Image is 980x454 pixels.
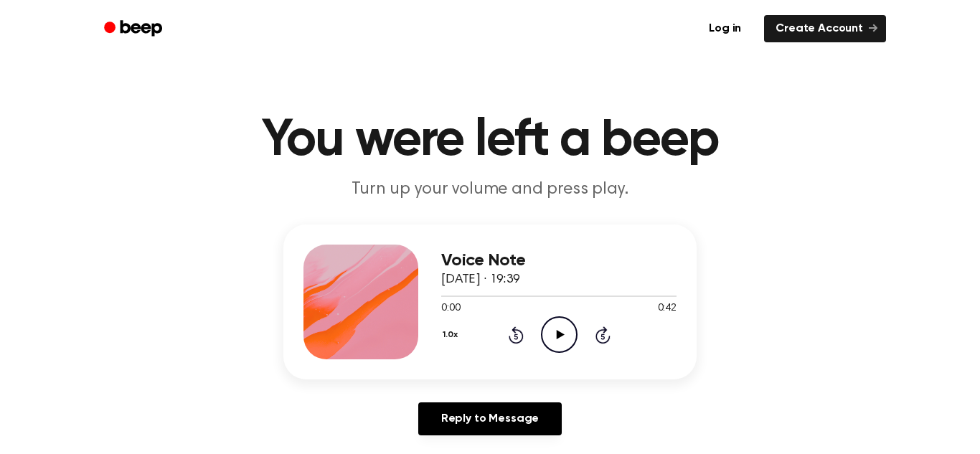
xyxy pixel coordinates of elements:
[441,273,520,286] span: [DATE] · 19:39
[694,12,755,45] a: Log in
[123,115,857,166] h1: You were left a beep
[764,15,886,42] a: Create Account
[94,15,175,43] a: Beep
[441,251,677,270] h3: Voice Note
[441,323,463,347] button: 1.0x
[658,301,677,316] span: 0:42
[215,178,765,202] p: Turn up your volume and press play.
[441,301,460,316] span: 0:00
[418,402,562,435] a: Reply to Message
